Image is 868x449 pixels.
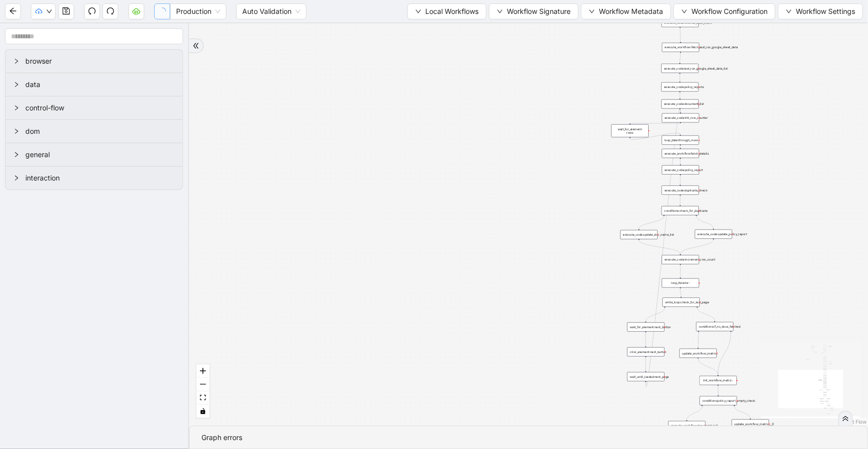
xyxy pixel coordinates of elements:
div: execute_code:policy_reports [662,83,699,92]
g: Edge from conditions:if_no_docs_fetched to update_workflow_metric: [698,332,699,348]
div: conditions:check_for_duplicate [662,206,699,215]
div: interaction [5,167,183,189]
span: right [13,152,19,158]
g: Edge from wait_for_element: rows to loop_data:through_rows [630,133,680,140]
g: Edge from conditions:check_for_duplicate to execute_code:update_policy_report [696,216,713,229]
div: conditions:policy_report_empty_check [700,396,737,406]
div: loop_data:through_rows [662,136,699,145]
div: wait_for_element:next_button [627,322,665,332]
button: downLocal Workflows [407,3,486,19]
span: down [589,8,595,14]
g: Edge from loop_iterator: to while_loop:check_for_last_page [680,288,681,296]
div: execute_workflow:fetch_details [662,149,699,158]
div: execute_code:increment_row_count [662,255,699,265]
div: update_workflow_metric:__0 [732,419,769,429]
div: general [5,143,183,166]
span: general [25,149,175,160]
button: redo [102,3,118,19]
div: wait_until_loaded:next_page [627,372,665,381]
g: Edge from conditions:policy_report_empty_check to update_workflow_metric:__0 [735,406,751,418]
div: execute_code:update_doc_name_list [620,230,658,240]
span: right [13,82,19,88]
div: data [5,73,183,96]
div: execute_code:duplicate_check [662,185,699,195]
button: zoom in [196,364,209,378]
button: undo [84,3,100,19]
div: execute_code:document_list [662,99,699,109]
div: execute_code:policy_report [662,165,699,175]
span: Auto Validation [242,4,300,19]
g: Edge from conditions:check_for_duplicate to execute_code:update_doc_name_list [639,216,664,229]
span: redo [106,7,114,15]
div: loop_iterator: [662,278,699,288]
span: Local Workflows [425,6,479,17]
div: while_loop:check_for_last_page [663,298,700,307]
button: downWorkflow Settings [778,3,863,19]
span: right [13,105,19,111]
span: down [497,8,503,14]
span: double-right [193,42,199,49]
span: down [415,8,421,14]
button: downWorkflow Signature [489,3,579,19]
div: execute_workflow:document_pull [669,421,706,431]
div: update_workflow_metric: [679,349,717,358]
g: Edge from execute_code:fetched_data_count to execute_workflow:fetch_last_run_google_sheet_data [680,28,681,42]
button: fit view [196,391,209,405]
span: right [13,128,19,134]
div: execute_code:update_policy_report [695,230,732,239]
button: cloud-uploaddown [31,3,56,19]
span: Workflow Metadata [599,6,663,17]
button: cloud-server [128,3,144,19]
div: conditions:if_no_docs_fetched [696,322,734,332]
span: dom [25,126,175,137]
span: arrow-left [9,7,17,15]
span: Workflow Configuration [691,6,768,17]
div: init_workflow_metric: [699,376,737,385]
div: browser [5,50,183,73]
button: downWorkflow Configuration [674,3,775,19]
span: control-flow [25,102,175,113]
div: click_element:next_button [627,347,665,357]
span: down [681,8,687,14]
div: execute_code:init_row_counter [662,113,699,123]
div: dom [5,120,183,143]
span: right [13,58,19,64]
div: execute_code:last_run_google_sheet_data_list [662,64,699,73]
span: cloud-server [132,7,140,15]
span: data [25,79,175,90]
button: arrow-left [5,3,21,19]
div: execute_code:fetched_data_count [662,18,699,27]
span: undo [88,7,96,15]
button: save [58,3,74,19]
g: Edge from conditions:policy_report_empty_check to execute_workflow:document_pull [687,406,702,420]
g: Edge from execute_code:update_doc_name_list to execute_code:increment_row_count [639,240,680,254]
g: Edge from while_loop:check_for_last_page to wait_for_element:next_button [646,308,665,322]
g: Edge from wait_until_loaded:next_page to execute_code:init_row_counter [646,107,681,387]
span: save [62,7,70,15]
a: React Flow attribution [841,419,867,425]
span: interaction [25,173,175,183]
button: downWorkflow Metadata [581,3,671,19]
g: Edge from update_workflow_metric: to init_workflow_metric: [698,359,718,375]
label: Password [12,38,346,48]
span: browser [25,56,175,67]
div: wait_for_element: rows [611,124,649,137]
span: Workflow Settings [796,6,855,17]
